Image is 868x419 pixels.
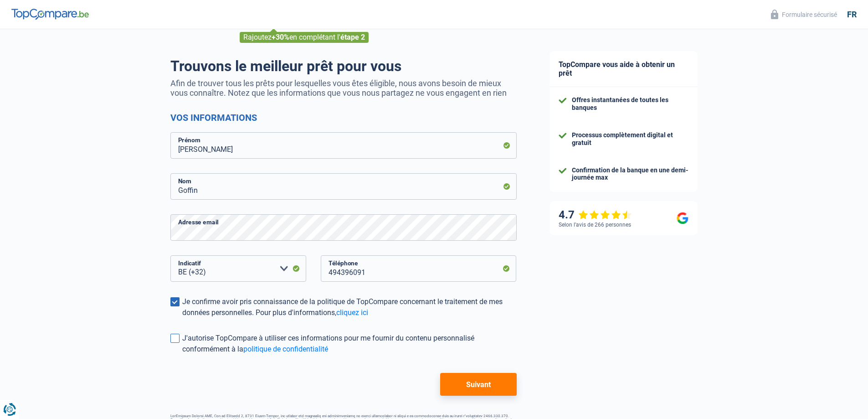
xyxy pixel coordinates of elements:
input: 401020304 [321,255,517,282]
div: Selon l’avis de 266 personnes [559,222,631,228]
div: Je confirme avoir pris connaissance de la politique de TopCompare concernant le traitement de mes... [182,296,517,318]
span: étape 2 [340,33,365,41]
div: Confirmation de la banque en une demi-journée max [572,166,688,182]
h1: Trouvons le meilleur prêt pour vous [170,57,517,75]
button: Formulaire sécurisé [765,7,842,22]
span: +30% [272,33,289,41]
img: TopCompare Logo [11,9,89,20]
button: Suivant [440,373,516,396]
div: Offres instantanées de toutes les banques [572,96,688,112]
p: Afin de trouver tous les prêts pour lesquelles vous êtes éligible, nous avons besoin de mieux vou... [170,78,517,98]
img: Advertisement [2,378,3,378]
div: 4.7 [559,208,632,222]
div: J'autorise TopCompare à utiliser ces informations pour me fournir du contenu personnalisé conform... [182,333,517,355]
h2: Vos informations [170,112,517,123]
a: politique de confidentialité [243,345,328,353]
div: TopCompare vous aide à obtenir un prêt [550,51,698,87]
div: Processus complètement digital et gratuit [572,131,688,147]
div: Rajoutez en complétant l' [240,32,369,43]
div: fr [847,10,857,20]
a: cliquez ici [336,308,368,317]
